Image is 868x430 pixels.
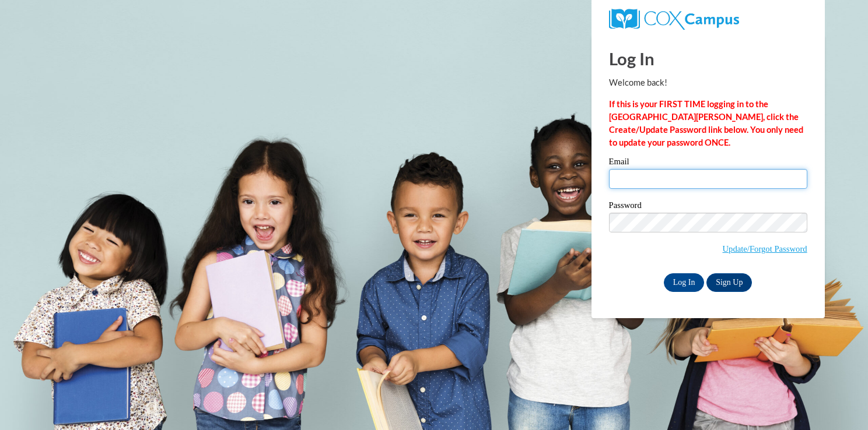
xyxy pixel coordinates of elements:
p: Welcome back! [609,76,807,89]
img: COX Campus [609,9,739,30]
label: Password [609,201,807,213]
input: Log In [664,273,705,292]
label: Email [609,157,807,169]
a: Update/Forgot Password [723,244,807,253]
a: Sign Up [706,273,752,292]
strong: If this is your FIRST TIME logging in to the [GEOGRAPHIC_DATA][PERSON_NAME], click the Create/Upd... [609,99,803,147]
a: COX Campus [609,13,739,23]
h1: Log In [609,47,807,71]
